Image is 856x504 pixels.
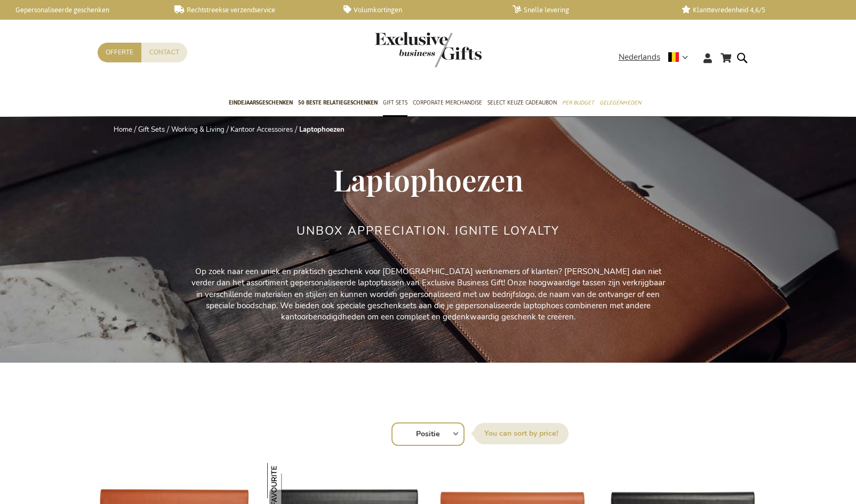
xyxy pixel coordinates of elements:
a: store logo [375,32,428,67]
a: Contact [141,43,187,62]
span: 50 beste relatiegeschenken [298,97,378,108]
a: Offerte [98,43,141,62]
span: Gelegenheden [599,97,641,108]
a: Volumkortingen [343,5,495,14]
a: Gift Sets [138,125,165,134]
a: Kantoor Accessoires [230,125,293,134]
img: Exclusive Business gifts logo [375,32,482,67]
span: Eindejaarsgeschenken [229,97,293,108]
a: Home [114,125,132,134]
span: Corporate Merchandise [413,97,482,108]
a: Klanttevredenheid 4,6/5 [682,5,834,14]
a: Rechtstreekse verzendservice [174,5,326,14]
span: Select Keuze Cadeaubon [487,97,557,108]
strong: Laptophoezen [299,125,345,134]
span: Laptophoezen [333,159,523,199]
a: Working & Living [171,125,225,134]
span: Nederlands [619,51,660,63]
div: Nederlands [619,51,695,63]
h2: Unbox Appreciation. Ignite Loyalty [297,225,560,237]
a: Snelle levering [513,5,665,14]
a: Gepersonaliseerde geschenken [5,5,157,14]
span: Per Budget [562,97,594,108]
label: Sorteer op [474,423,569,444]
span: Gift Sets [383,97,407,108]
p: Op zoek naar een uniek en praktisch geschenk voor [DEMOGRAPHIC_DATA] werknemers of klanten? [PERS... [188,266,668,323]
